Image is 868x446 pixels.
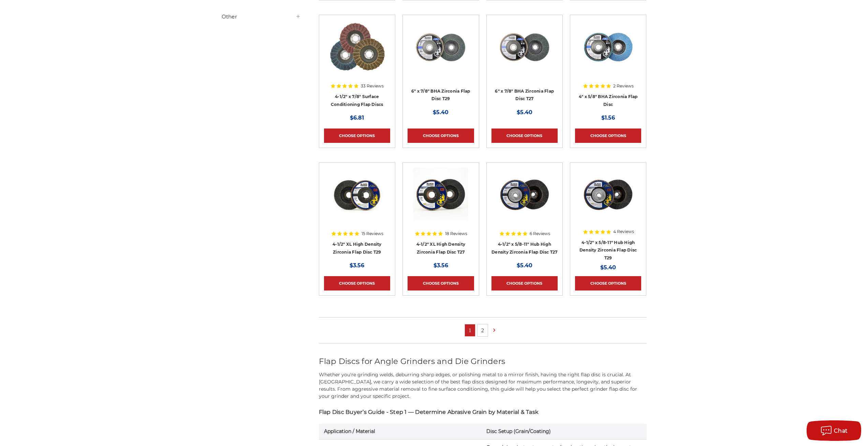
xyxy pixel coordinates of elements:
[575,129,641,143] a: Choose Options
[408,20,474,86] a: Black Hawk 6 inch T29 coarse flap discs, 36 grit for efficient material removal
[324,129,390,143] a: Choose Options
[465,324,475,336] a: 1
[600,264,616,271] span: $5.40
[530,232,550,236] span: 6 Reviews
[481,424,646,440] th: Disc Setup (Grain/Coating)
[575,276,641,290] a: Choose Options
[575,167,641,234] a: Zirconia flap disc with screw hub
[331,94,383,107] a: 4-1/2" x 7/8" Surface Conditioning Flap Discs
[497,167,552,222] img: high density flap disc with screw hub
[433,262,448,269] span: $3.56
[497,20,552,75] img: Coarse 36 grit BHA Zirconia flap disc, 6-inch, flat T27 for aggressive material removal
[362,232,383,236] span: 15 Reviews
[834,428,848,434] span: Chat
[579,94,638,107] a: 4" x 5/8" BHA Zirconia Flap Disc
[413,20,468,75] img: Black Hawk 6 inch T29 coarse flap discs, 36 grit for efficient material removal
[319,371,647,400] p: Whether you're grinding welds, deburring sharp edges, or polishing metal to a mirror finish, havi...
[517,262,532,269] span: $5.40
[350,262,364,269] span: $3.56
[445,232,467,236] span: 18 Reviews
[329,20,385,75] img: Scotch brite flap discs
[491,167,558,234] a: high density flap disc with screw hub
[324,20,390,86] a: Scotch brite flap discs
[413,167,468,222] img: 4-1/2" XL High Density Zirconia Flap Disc T27
[517,109,532,116] span: $5.40
[491,276,558,290] a: Choose Options
[807,420,861,441] button: Chat
[324,276,390,290] a: Choose Options
[222,13,301,21] h5: Other
[581,20,635,75] img: 4-inch BHA Zirconia flap disc with 40 grit designed for aggressive metal sanding and grinding
[324,167,390,234] a: 4-1/2" XL High Density Zirconia Flap Disc T29
[601,114,615,121] span: $1.56
[333,242,382,255] a: 4-1/2" XL High Density Zirconia Flap Disc T29
[491,20,558,86] a: Coarse 36 grit BHA Zirconia flap disc, 6-inch, flat T27 for aggressive material removal
[581,167,635,222] img: Zirconia flap disc with screw hub
[575,20,641,86] a: 4-inch BHA Zirconia flap disc with 40 grit designed for aggressive metal sanding and grinding
[579,240,637,260] a: 4-1/2" x 5/8-11" Hub High Density Zirconia Flap Disc T29
[613,84,634,88] span: 2 Reviews
[350,114,364,121] span: $6.81
[491,242,558,255] a: 4-1/2" x 5/8-11" Hub High Density Zirconia Flap Disc T27
[408,167,474,234] a: 4-1/2" XL High Density Zirconia Flap Disc T27
[408,129,474,143] a: Choose Options
[491,129,558,143] a: Choose Options
[433,109,448,116] span: $5.40
[477,324,488,336] a: 2
[319,424,482,440] th: Application / Material
[319,355,647,367] h2: Flap Discs for Angle Grinders and Die Grinders
[495,89,554,102] a: 6" x 7/8" BHA Zirconia Flap Disc T27
[319,408,647,416] h3: Flap Disc Buyer’s Guide - Step 1 — Determine Abrasive Grain by Material & Task
[408,276,474,290] a: Choose Options
[416,242,466,255] a: 4-1/2" XL High Density Zirconia Flap Disc T27
[411,89,470,102] a: 6" x 7/8" BHA Zirconia Flap Disc T29
[361,84,384,88] span: 33 Reviews
[330,167,384,222] img: 4-1/2" XL High Density Zirconia Flap Disc T29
